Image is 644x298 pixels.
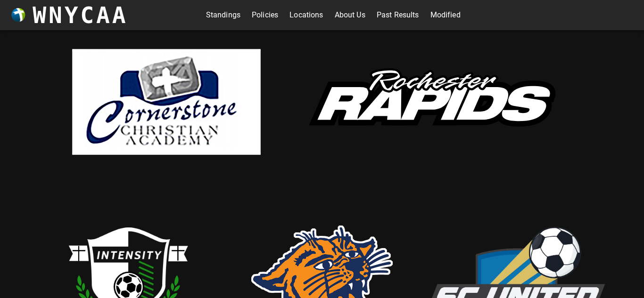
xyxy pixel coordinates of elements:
[252,8,278,23] a: Policies
[72,49,261,155] img: cornerstone.png
[377,8,419,23] a: Past Results
[289,8,323,23] a: Locations
[206,8,240,23] a: Standings
[430,8,461,23] a: Modified
[11,8,25,22] img: wnycaaBall.png
[289,50,572,154] img: rapids.svg
[335,8,365,23] a: About Us
[33,2,128,28] h3: WNYCAA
